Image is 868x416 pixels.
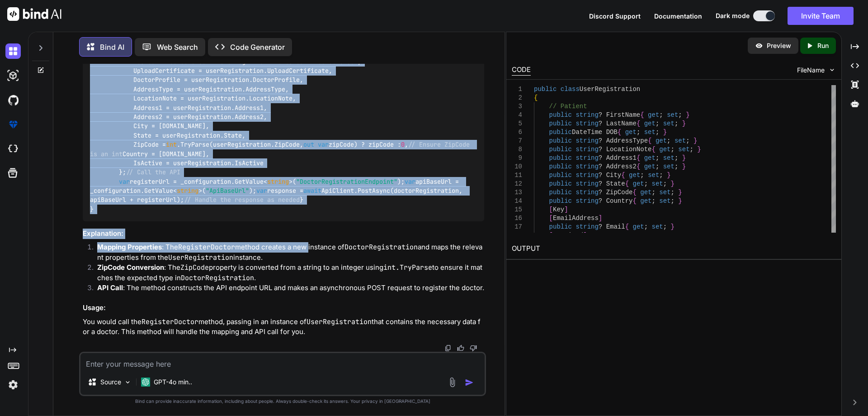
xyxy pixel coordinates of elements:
div: 3 [512,102,522,111]
span: } [693,137,697,144]
p: Preview [767,41,791,50]
span: public [549,197,571,205]
span: int [166,140,177,148]
div: 1 [512,85,522,94]
span: string [576,172,598,179]
span: Documentation [654,12,702,20]
div: 7 [512,137,522,145]
span: "ApiBaseUrl" [206,186,249,195]
span: set [644,129,655,136]
img: darkChat [5,43,21,59]
span: ? AddressType [599,137,648,144]
div: 9 [512,154,522,163]
span: ] [598,215,602,222]
code: RegisterDoctor [142,317,198,326]
p: Run [817,41,829,50]
span: FileName [797,66,825,75]
span: set [651,180,663,187]
span: set [678,146,689,153]
span: ; [663,223,666,230]
div: 5 [512,120,522,128]
span: ; [670,146,674,153]
span: ; [675,163,678,170]
span: Discord Support [589,12,641,20]
span: ; [689,146,693,153]
span: DateTime DOB [572,129,618,136]
span: ? Address2 [599,163,637,170]
div: 8 [512,145,522,154]
span: Required [553,232,583,239]
span: get [644,163,655,170]
li: : The property is converted from a string to an integer using to ensure it matches the expected t... [90,263,484,283]
div: 16 [512,214,522,223]
span: ; [656,129,659,136]
span: } [678,189,682,196]
p: GPT-4o min.. [154,378,192,387]
span: } [686,111,689,119]
span: ? Address1 [599,154,637,162]
span: ; [644,180,647,187]
span: string [576,189,598,196]
code: ZipCode [180,263,209,272]
span: ? Country [599,197,633,205]
span: Key [553,206,564,213]
span: public [549,189,571,196]
button: Invite Team [788,7,854,25]
span: 0 [401,140,405,148]
span: { [625,223,628,230]
span: "DoctorRegistrationEndpoint" [296,177,397,186]
img: icon [465,378,474,387]
span: } [678,197,682,205]
img: githubDark [5,92,21,108]
span: string [576,163,598,170]
span: ; [659,172,663,179]
span: // Call the API [126,168,180,177]
span: string [576,154,598,162]
span: class [560,86,579,93]
code: int.TryParse [383,263,432,272]
button: Discord Support [589,11,641,21]
img: chevron down [828,66,836,74]
span: ] [564,206,568,213]
div: 4 [512,111,522,120]
strong: ZipCode Conversion [97,263,164,272]
code: UserRegistration [307,317,372,326]
span: string [576,120,598,127]
span: public [549,180,571,187]
span: ; [675,120,678,127]
span: ; [644,223,647,230]
div: 6 [512,128,522,137]
span: public [549,111,571,119]
div: 10 [512,163,522,171]
span: { [618,129,621,136]
span: ? LocationNote [599,146,652,153]
span: ; [659,111,663,119]
div: CODE [512,65,531,76]
span: set [651,223,663,230]
span: [ [549,215,552,222]
img: dislike [470,344,477,352]
span: { [637,163,640,170]
span: ? FirstName [599,111,640,119]
span: ; [640,172,644,179]
span: EmailAddress [553,215,599,222]
span: // Patient [549,103,587,110]
span: } [663,129,666,136]
span: ; [686,137,689,144]
span: var [256,186,267,195]
span: get [632,223,644,230]
img: Pick Models [124,378,132,386]
span: ; [637,129,640,136]
div: 18 [512,231,522,240]
span: { [648,137,651,144]
span: // Handle the response as needed [184,196,300,204]
span: string [576,111,598,119]
span: get [632,180,644,187]
span: string [576,197,598,205]
span: var [318,140,329,148]
span: } [682,120,685,127]
p: Source [100,378,121,387]
span: await [303,186,321,195]
span: set [659,197,670,205]
span: { [637,154,640,162]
